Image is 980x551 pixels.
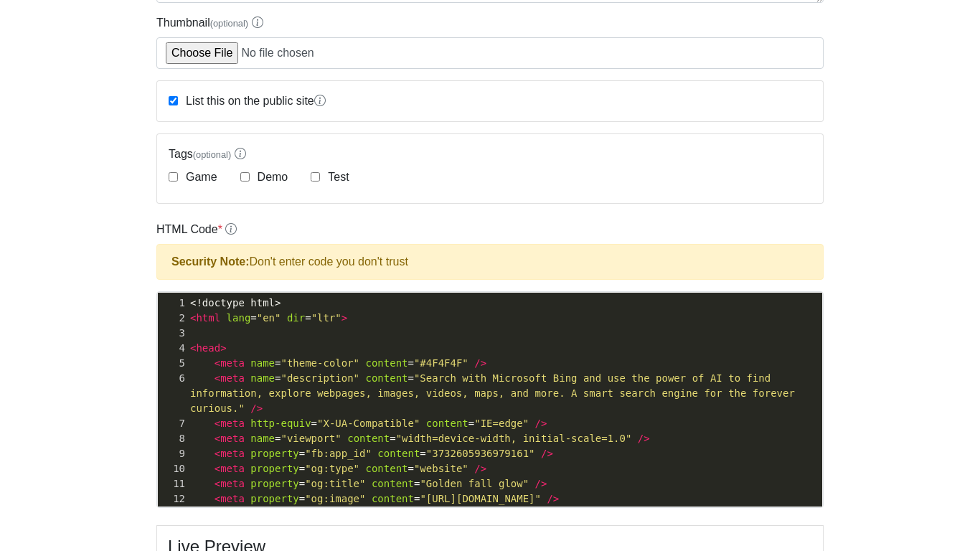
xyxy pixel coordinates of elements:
[372,493,414,504] span: content
[420,478,529,489] span: "Golden fall glow"
[305,493,365,504] span: "og:image"
[474,463,486,474] span: />
[474,357,486,369] span: />
[220,493,245,504] span: meta
[474,418,529,429] span: "IE=edge"
[305,478,365,489] span: "og:title"
[215,372,220,384] span: <
[638,433,650,444] span: />
[158,476,187,491] div: 11
[190,478,547,489] span: = =
[347,433,390,444] span: content
[535,418,547,429] span: />
[220,418,245,429] span: meta
[250,402,263,414] span: />
[341,312,347,324] span: >
[281,357,359,369] span: "theme-color"
[190,493,559,504] span: = =
[215,463,220,474] span: <
[287,312,305,324] span: dir
[220,478,245,489] span: meta
[190,433,650,444] span: = =
[190,342,196,354] span: <
[215,478,220,489] span: <
[250,463,298,474] span: property
[535,478,547,489] span: />
[215,493,220,504] span: <
[158,296,187,311] div: 1
[250,418,311,429] span: http-equiv
[190,357,486,369] span: = =
[158,326,187,341] div: 3
[190,312,347,324] span: = =
[414,357,468,369] span: "#4F4F4F"
[250,372,275,384] span: name
[220,372,245,384] span: meta
[220,357,245,369] span: meta
[215,418,220,429] span: <
[317,418,420,429] span: "X-UA-Compatible"
[227,312,251,324] span: lang
[420,493,541,504] span: "[URL][DOMAIN_NAME]"
[365,372,407,384] span: content
[158,341,187,356] div: 4
[547,493,559,504] span: />
[196,342,220,354] span: head
[365,357,407,369] span: content
[414,463,468,474] span: "website"
[158,461,187,476] div: 10
[190,372,801,414] span: "Search with Microsoft Bing and use the power of AI to find information, explore webpages, images...
[426,448,535,459] span: "3732605936979161"
[220,342,226,354] span: >
[396,433,632,444] span: "width=device-width, initial-scale=1.0"
[250,433,275,444] span: name
[250,357,275,369] span: name
[372,478,414,489] span: content
[215,448,220,459] span: <
[158,416,187,431] div: 7
[190,372,801,414] span: = =
[257,312,281,324] span: "en"
[220,463,245,474] span: meta
[158,356,187,371] div: 5
[190,312,196,324] span: <
[220,433,245,444] span: meta
[190,297,281,309] span: <!doctype html>
[158,311,187,326] div: 2
[196,312,220,324] span: html
[311,312,341,324] span: "ltr"
[305,448,372,459] span: "fb:app_id"
[250,493,298,504] span: property
[281,433,341,444] span: "viewport"
[250,478,298,489] span: property
[190,448,553,459] span: = =
[158,491,187,507] div: 12
[215,433,220,444] span: <
[250,448,298,459] span: property
[426,418,468,429] span: content
[305,463,359,474] span: "og:type"
[158,446,187,461] div: 9
[190,418,547,429] span: = =
[158,371,187,386] div: 6
[220,448,245,459] span: meta
[365,463,407,474] span: content
[190,463,486,474] span: = =
[281,372,359,384] span: "description"
[158,431,187,446] div: 8
[377,448,420,459] span: content
[541,448,553,459] span: />
[215,357,220,369] span: <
